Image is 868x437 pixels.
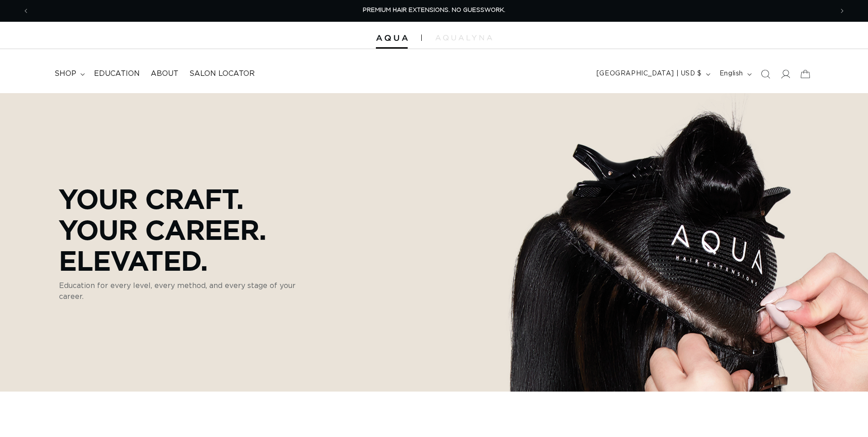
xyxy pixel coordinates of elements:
a: Salon Locator [184,64,260,84]
p: Education for every level, every method, and every stage of your career. [59,280,318,302]
span: PREMIUM HAIR EXTENSIONS. NO GUESSWORK. [363,7,505,13]
img: Aqua Hair Extensions [376,35,408,41]
summary: shop [49,64,89,84]
span: Education [94,69,140,79]
p: Your Craft. Your Career. Elevated. [59,183,318,276]
img: aqualyna.com [435,35,492,40]
button: Next announcement [832,2,852,20]
span: English [720,69,743,79]
a: About [145,64,184,84]
button: Previous announcement [16,2,36,20]
button: English [714,65,755,83]
button: [GEOGRAPHIC_DATA] | USD $ [591,65,714,83]
span: About [151,69,178,79]
a: Education [89,64,145,84]
span: shop [54,69,76,79]
summary: Search [755,64,775,84]
span: Salon Locator [189,69,255,79]
span: [GEOGRAPHIC_DATA] | USD $ [597,69,702,79]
